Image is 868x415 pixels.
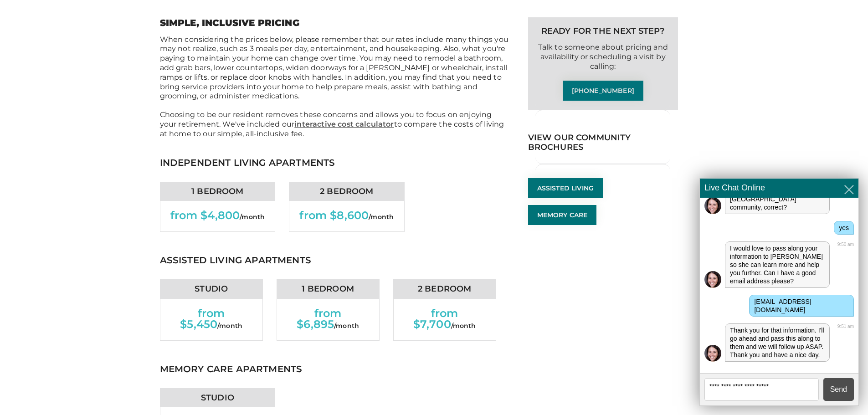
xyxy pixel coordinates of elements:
p: from $5,450 [169,308,253,331]
span: /month [217,322,242,330]
div: Thank you for that information. I'll go ahead and pass this along to them and we will follow up A... [725,323,830,362]
h3: View Our Community Brochures [528,133,678,153]
div: yes [834,221,854,235]
h3: Studio [169,393,266,403]
h2: Memory Care Apartments [160,364,303,374]
p: from $6,895 [286,308,370,331]
h3: Studio [169,284,253,294]
a: interactive cost calculator [294,120,394,128]
span: /month [369,213,394,221]
button: Close [842,179,858,198]
span: /month [451,322,476,330]
p: When considering the prices below, please remember that our rates include many things you may not... [160,35,510,111]
div: 9:50 am [837,241,854,247]
h3: 2 Bedroom [298,187,395,197]
h2: Independent Living Apartments [160,157,335,168]
p: from $4,800 [169,210,266,222]
h2: Assisted Living Apartments [160,255,311,266]
p: Choosing to be our resident removes these concerns and allows you to focus on enjoying your retir... [160,110,510,138]
h3: 1 Bedroom [169,187,266,197]
a: Assisted Living [528,178,603,198]
span: /month [240,213,265,221]
button: Send [823,378,854,401]
div: [EMAIL_ADDRESS][DOMAIN_NAME] [749,295,854,317]
span: /month [334,322,359,330]
a: [PHONE_NUMBER] [563,81,643,101]
h3: Ready for the next step? [537,26,669,36]
div: 9:51 am [837,323,854,329]
p: from $7,700 [403,308,487,331]
strong: Simple, Inclusive Pricing [160,17,299,28]
p: Talk to someone about pricing and availability or scheduling a visit by calling: [537,43,669,71]
h3: 2 Bedroom [403,284,487,294]
p: from $8,600 [298,210,395,222]
div: I would love to pass along your information to [PERSON_NAME] so she can learn more and help you f... [725,241,830,288]
h3: 1 Bedroom [286,284,370,294]
a: Memory Care [528,205,597,225]
span: Live Chat Online [704,183,765,193]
